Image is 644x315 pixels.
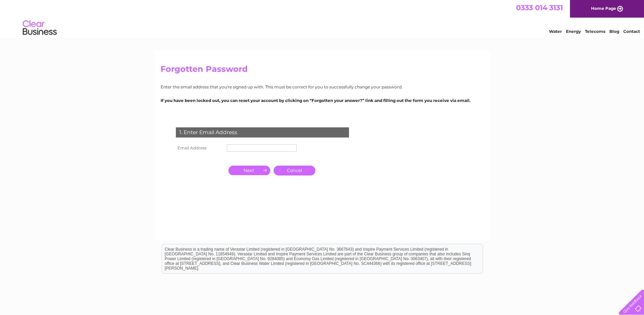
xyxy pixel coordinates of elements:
[176,127,349,138] div: 1. Enter Email Address
[549,29,562,34] a: Water
[274,166,315,175] a: Cancel
[162,4,483,33] div: Clear Business is a trading name of Verastar Limited (registered in [GEOGRAPHIC_DATA] No. 3667643...
[566,29,581,34] a: Energy
[609,29,619,34] a: Blog
[585,29,605,34] a: Telecoms
[161,64,484,77] h2: Forgotten Password
[161,84,484,90] p: Enter the email address that you're signed up with. This must be correct for you to successfully ...
[623,29,640,34] a: Contact
[161,97,484,104] p: If you have been locked out, you can reset your account by clicking on “Forgotten your answer?” l...
[174,143,225,153] th: Email Address
[22,18,57,38] img: logo.png
[516,3,563,12] a: 0333 014 3131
